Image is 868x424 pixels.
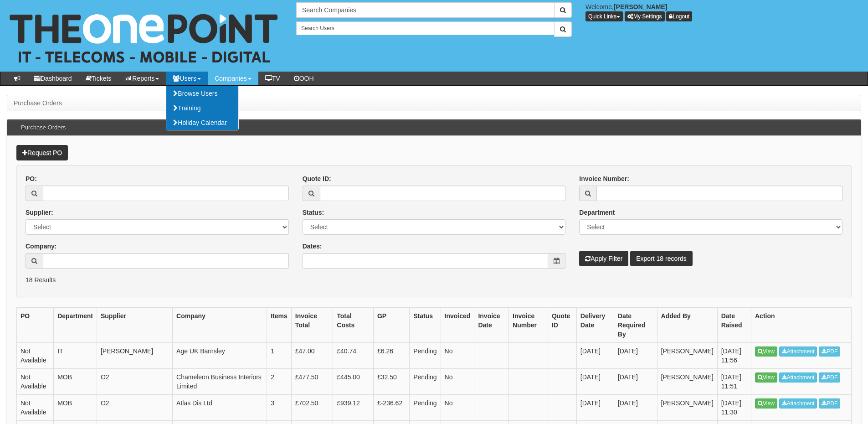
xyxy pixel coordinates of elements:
[410,394,441,420] td: Pending
[26,242,56,251] label: Company:
[657,368,717,394] td: [PERSON_NAME]
[614,368,657,394] td: [DATE]
[267,342,292,368] td: 1
[333,368,374,394] td: £445.00
[779,398,817,408] a: Attachment
[17,394,54,420] td: Not Available
[779,346,817,357] a: Attachment
[579,208,615,217] label: Department
[166,86,238,101] a: Browse Users
[173,307,267,342] th: Company
[303,174,331,183] label: Quote ID:
[755,346,777,357] a: View
[333,342,374,368] td: £40.74
[17,307,54,342] th: PO
[17,342,54,368] td: Not Available
[17,368,54,394] td: Not Available
[579,251,628,266] button: Apply Filter
[26,208,53,217] label: Supplier:
[717,307,751,342] th: Date Raised
[287,72,321,85] a: OOH
[586,11,623,21] button: Quick Links
[291,307,333,342] th: Invoice Total
[208,72,258,85] a: Companies
[97,342,172,368] td: [PERSON_NAME]
[751,307,852,342] th: Action
[267,368,292,394] td: 2
[54,307,97,342] th: Department
[258,72,287,85] a: TV
[16,145,68,160] a: Request PO
[441,368,474,394] td: No
[441,307,474,342] th: Invoiced
[474,307,509,342] th: Invoice Date
[441,342,474,368] td: No
[79,72,118,85] a: Tickets
[54,368,97,394] td: MOB
[54,342,97,368] td: IT
[576,342,614,368] td: [DATE]
[717,368,751,394] td: [DATE] 11:51
[173,368,267,394] td: Chameleon Business Interiors Limited
[166,72,208,85] a: Users
[373,342,409,368] td: £6.26
[333,394,374,420] td: £939.12
[16,120,70,135] h3: Purchase Orders
[657,307,717,342] th: Added By
[118,72,166,85] a: Reports
[373,368,409,394] td: £32.50
[441,394,474,420] td: No
[576,394,614,420] td: [DATE]
[614,307,657,342] th: Date Required By
[819,346,840,357] a: PDF
[614,342,657,368] td: [DATE]
[625,11,665,21] a: My Settings
[166,101,238,115] a: Training
[14,98,62,108] li: Purchase Orders
[717,342,751,368] td: [DATE] 11:56
[657,394,717,420] td: [PERSON_NAME]
[267,394,292,420] td: 3
[410,342,441,368] td: Pending
[296,21,555,35] input: Search Users
[579,174,629,183] label: Invoice Number:
[666,11,692,21] a: Logout
[97,394,172,420] td: O2
[173,342,267,368] td: Age UK Barnsley
[291,394,333,420] td: £702.50
[333,307,374,342] th: Total Costs
[173,394,267,420] td: Atlas Dis Ltd
[166,115,238,130] a: Holiday Calendar
[779,372,817,383] a: Attachment
[630,251,693,266] a: Export 18 records
[755,372,777,383] a: View
[291,342,333,368] td: £47.00
[576,368,614,394] td: [DATE]
[26,275,842,284] p: 18 Results
[54,394,97,420] td: MOB
[410,307,441,342] th: Status
[291,368,333,394] td: £477.50
[303,208,324,217] label: Status:
[614,394,657,420] td: [DATE]
[548,307,576,342] th: Quote ID
[614,3,667,10] b: [PERSON_NAME]
[717,394,751,420] td: [DATE] 11:30
[26,174,37,183] label: PO:
[373,394,409,420] td: £-236.62
[509,307,548,342] th: Invoice Number
[97,368,172,394] td: O2
[755,398,777,408] a: View
[819,398,840,408] a: PDF
[373,307,409,342] th: GP
[27,72,79,85] a: Dashboard
[657,342,717,368] td: [PERSON_NAME]
[579,2,868,21] div: Welcome,
[576,307,614,342] th: Delivery Date
[819,372,840,383] a: PDF
[410,368,441,394] td: Pending
[296,2,555,18] input: Search Companies
[97,307,172,342] th: Supplier
[267,307,292,342] th: Items
[303,242,322,251] label: Dates:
